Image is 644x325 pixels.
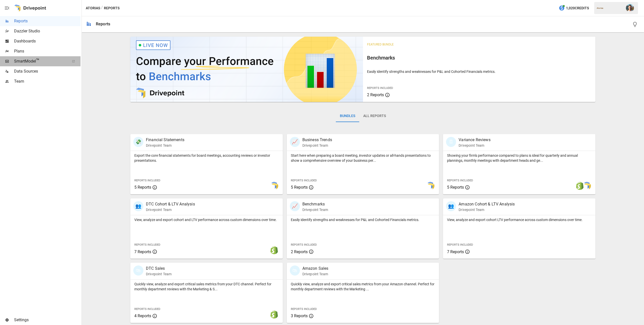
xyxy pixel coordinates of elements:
[270,182,278,190] img: smart model
[367,43,394,46] span: Featured Bundle
[146,143,184,148] p: Drivepoint Team
[290,201,300,211] div: 📈
[270,246,278,254] img: shopify
[130,37,363,102] img: video thumbnail
[447,153,591,163] p: Showing your firm's performance compared to plans is ideal for quarterly and annual plannings, mo...
[447,243,473,246] span: Reports Included
[447,217,591,222] p: View, analyze and export cohort LTV performance across custom dimensions over time.
[576,182,584,190] img: shopify
[146,272,172,277] p: Drivepoint Team
[134,282,279,292] p: Quickly view, analyze and export critical sales metrics from your DTC channel. Perfect for monthl...
[446,137,456,147] div: 🗓
[146,265,172,272] p: DTC Sales
[146,207,195,212] p: Drivepoint Team
[134,153,279,163] p: Export the core financial statements for board meetings, accounting reviews or investor presentat...
[290,265,300,276] div: 🛍
[14,317,80,323] span: Settings
[597,7,623,9] div: Atorias
[359,110,390,122] button: All Reports
[446,201,456,211] div: 👥
[96,22,110,26] div: Reports
[101,5,103,11] div: /
[302,201,328,207] p: Benchmarks
[134,249,151,254] span: 7 Reports
[447,249,464,254] span: 7 Reports
[459,137,490,143] p: Variance Reviews
[14,68,80,74] span: Data Sources
[134,243,160,246] span: Reports Included
[291,313,308,318] span: 3 Reports
[302,143,332,148] p: Drivepoint Team
[36,58,39,64] span: ™
[459,143,490,148] p: Drivepoint Team
[14,58,66,64] span: SmartModel
[336,110,359,122] button: Bundles
[291,185,308,190] span: 5 Reports
[86,5,100,11] button: Atorias
[291,179,317,182] span: Reports Included
[14,38,80,44] span: Dashboards
[566,5,589,11] span: 1,020 Credits
[459,207,515,212] p: Drivepoint Team
[134,185,151,190] span: 5 Reports
[146,201,195,207] p: DTC Cohort & LTV Analysis
[291,249,308,254] span: 2 Reports
[367,92,384,97] span: 2 Reports
[447,179,473,182] span: Reports Included
[367,54,592,62] h6: Benchmarks
[133,137,143,147] div: 💸
[302,137,332,143] p: Business Trends
[302,272,329,277] p: Drivepoint Team
[583,182,591,190] img: smart model
[134,307,160,311] span: Reports Included
[291,243,317,246] span: Reports Included
[133,265,143,276] div: 🛍
[302,207,328,212] p: Drivepoint Team
[133,201,143,211] div: 👥
[291,217,435,222] p: Easily identify strengths and weaknesses for P&L and Cohorted Financials metrics.
[14,48,80,54] span: Plans
[134,313,151,318] span: 4 Reports
[302,265,329,272] p: Amazon Sales
[134,217,279,222] p: View, analyze and export cohort and LTV performance across custom dimensions over time.
[14,28,80,34] span: Dazzler Studio
[146,137,184,143] p: Financial Statements
[367,86,393,90] span: Reports Included
[367,69,592,74] p: Easily identify strengths and weaknesses for P&L and Cohorted Financials metrics.
[291,153,435,163] p: Start here when preparing a board meeting, investor updates or all-hands presentations to show a ...
[291,307,317,311] span: Reports Included
[291,282,435,292] p: Quickly view, analyze and export critical sales metrics from your Amazon channel. Perfect for mon...
[14,18,80,24] span: Reports
[290,137,300,147] div: 📈
[270,310,278,318] img: shopify
[557,4,591,13] button: 1,020Credits
[447,185,464,190] span: 5 Reports
[14,78,80,84] span: Team
[134,179,160,182] span: Reports Included
[459,201,515,207] p: Amazon Cohort & LTV Analysis
[426,182,434,190] img: smart model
